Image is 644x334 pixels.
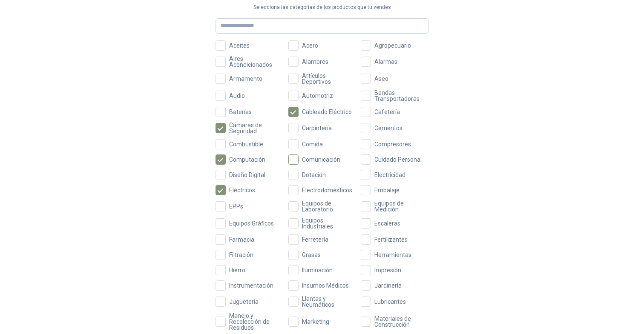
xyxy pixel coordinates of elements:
[371,200,428,212] span: Equipos de Medición
[299,252,324,258] span: Grasas
[226,220,277,226] span: Equipos Gráficos
[226,141,267,147] span: Combustible
[371,299,409,305] span: Lubricantes
[371,220,404,226] span: Escaleras
[299,296,356,308] span: Llantas y Neumáticos
[299,217,356,229] span: Equipos Industriales
[371,187,403,193] span: Embalaje
[371,283,405,288] span: Jardinería
[226,203,247,209] span: EPPs
[299,283,352,288] span: Insumos Médicos
[226,187,259,193] span: Eléctricos
[226,252,257,258] span: Filtración
[371,157,425,163] span: Cuidado Personal
[226,76,266,82] span: Armamento
[226,43,253,49] span: Aceites
[226,267,249,273] span: Hierro
[371,141,414,147] span: Compresores
[299,59,332,65] span: Alambres
[299,172,329,178] span: Dotación
[226,237,258,243] span: Farmacia
[226,109,255,115] span: Baterías
[371,267,405,273] span: Impresión
[371,43,414,49] span: Agropecuario
[226,56,283,68] span: Aires Acondicionados
[299,319,333,325] span: Marketing
[299,93,336,99] span: Automotriz
[299,43,322,49] span: Acero
[299,73,356,85] span: Artículos Deportivos
[299,237,332,243] span: Ferretería
[371,316,428,328] span: Materiales de Construcción
[226,299,262,305] span: Juguetería
[299,125,335,131] span: Carpintería
[371,109,403,115] span: Cafetería
[371,76,392,82] span: Aseo
[299,267,336,273] span: Iluminación
[371,237,411,243] span: Fertilizantes
[226,157,269,163] span: Computación
[299,157,344,163] span: Comunicación
[226,172,269,178] span: Diseño Digital
[299,141,326,147] span: Comida
[226,283,277,288] span: Instrumentación
[216,3,428,11] p: Selecciona las categorías de los productos que tu vendes
[226,93,248,99] span: Audio
[226,122,283,134] span: Cámaras de Seguridad
[371,90,428,102] span: Bandas Transportadoras
[299,109,355,115] span: Cableado Eléctrico
[371,125,406,131] span: Cementos
[371,172,409,178] span: Electricidad
[299,200,356,212] span: Equipos de Laboratorio
[299,187,356,193] span: Electrodomésticos
[226,313,283,331] span: Manejo y Recolección de Residuos
[371,252,415,258] span: Herramientas
[371,59,401,65] span: Alarmas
